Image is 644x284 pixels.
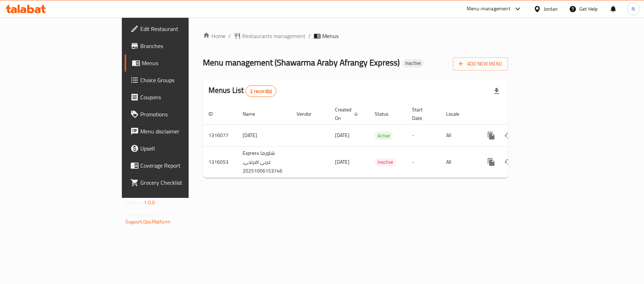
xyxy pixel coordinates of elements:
[144,198,155,207] span: 1.0.0
[125,157,229,174] a: Coverage Report
[237,146,291,178] td: Express شاورما عربي افرنجي, 20251006153746
[140,76,224,84] span: Choice Groups
[544,5,558,13] div: Jordan
[125,123,229,140] a: Menu disclaimer
[440,146,477,178] td: All
[125,106,229,123] a: Promotions
[203,54,400,70] span: Menu management ( Shawarma Araby Afrangy Express )
[440,125,477,146] td: All
[125,89,229,106] a: Coupons
[243,110,264,118] span: Name
[406,125,440,146] td: -
[632,5,635,13] span: N
[140,42,224,50] span: Branches
[234,32,305,40] a: Restaurants management
[488,83,505,100] div: Export file
[140,161,224,170] span: Coverage Report
[140,144,224,153] span: Upsell
[402,59,424,68] div: Inactive
[125,210,158,219] span: Get support on:
[500,127,517,144] button: Change Status
[483,153,500,170] button: more
[140,93,224,101] span: Coupons
[459,59,502,68] span: Add New Menu
[242,32,305,40] span: Restaurants management
[209,85,276,97] h2: Menus List
[125,217,171,226] a: Support.OpsPlatform
[203,103,557,178] table: enhanced table
[228,32,231,40] li: /
[140,110,224,119] span: Promotions
[375,158,396,166] span: Inactive
[335,105,361,122] span: Created On
[142,59,224,67] span: Menus
[237,125,291,146] td: [DATE]
[140,178,224,187] span: Grocery Checklist
[125,140,229,157] a: Upsell
[335,131,350,140] span: [DATE]
[375,110,398,118] span: Status
[467,5,510,13] div: Menu-management
[322,32,339,40] span: Menus
[246,88,276,95] span: 2 record(s)
[209,110,222,118] span: ID
[245,85,276,97] div: Total records count
[140,127,224,136] span: Menu disclaimer
[140,25,224,33] span: Edit Restaurant
[308,32,311,40] li: /
[375,158,396,167] div: Inactive
[406,146,440,178] td: -
[203,32,508,40] nav: breadcrumb
[125,37,229,54] a: Branches
[125,72,229,89] a: Choice Groups
[453,57,508,70] button: Add New Menu
[402,60,424,66] span: Inactive
[125,198,143,207] span: Version:
[297,110,321,118] span: Vendor
[500,153,517,170] button: Change Status
[125,174,229,191] a: Grocery Checklist
[375,132,393,140] span: Active
[335,157,350,167] span: [DATE]
[125,20,229,37] a: Edit Restaurant
[477,103,557,125] th: Actions
[125,54,229,72] a: Menus
[446,110,469,118] span: Locale
[412,105,432,122] span: Start Date
[375,131,393,140] div: Active
[483,127,500,144] button: more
